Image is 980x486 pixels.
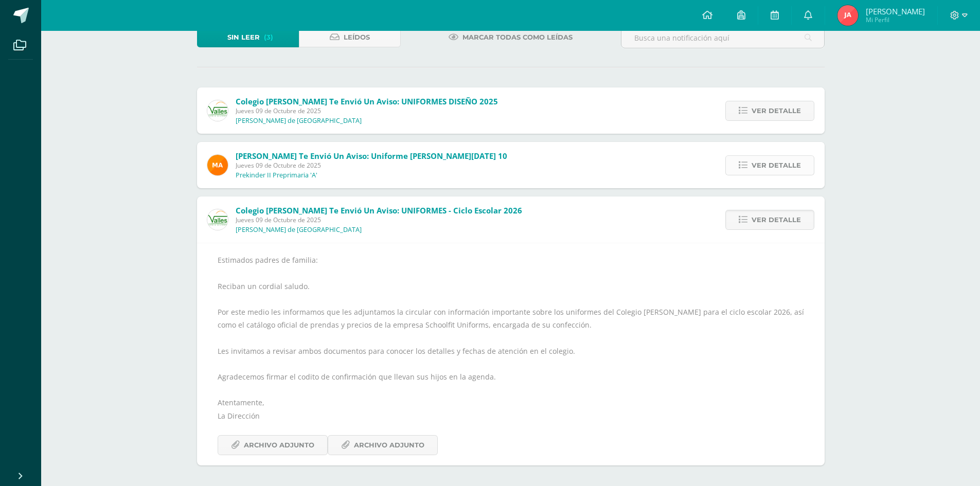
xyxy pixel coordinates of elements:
a: Archivo Adjunto [218,435,328,455]
span: Leídos [344,28,370,47]
a: Marcar todas como leídas [436,27,585,47]
img: 94564fe4cf850d796e68e37240ca284b.png [207,209,228,230]
span: Ver detalle [752,101,801,120]
span: [PERSON_NAME] te envió un aviso: Uniforme [PERSON_NAME][DATE] 10 [236,151,507,161]
span: Colegio [PERSON_NAME] te envió un aviso: UNIFORMES DISEÑO 2025 [236,96,498,106]
span: Jueves 09 de Octubre de 2025 [236,161,507,170]
a: Archivo Adjunto [328,435,438,455]
span: Mi Perfil [866,15,925,24]
img: b242d6cd92280c39e693fb07b0dfec8c.png [207,155,228,175]
span: Colegio [PERSON_NAME] te envió un aviso: UNIFORMES - Ciclo Escolar 2026 [236,205,522,215]
a: Leídos [299,27,401,47]
img: 7b6360fa893c69f5a9dd7757fb9cef2f.png [838,5,858,26]
span: Archivo Adjunto [354,436,424,455]
span: [PERSON_NAME] [866,6,925,16]
span: Jueves 09 de Octubre de 2025 [236,215,522,224]
span: (3) [264,28,273,47]
img: 94564fe4cf850d796e68e37240ca284b.png [207,100,228,121]
p: [PERSON_NAME] de [GEOGRAPHIC_DATA] [236,226,362,234]
span: Jueves 09 de Octubre de 2025 [236,106,498,115]
span: Ver detalle [752,210,801,229]
span: Sin leer [227,28,260,47]
span: Marcar todas como leídas [462,28,573,47]
div: Estimados padres de familia: Reciban un cordial saludo. Por este medio les informamos que les adj... [218,254,804,455]
input: Busca una notificación aquí [621,28,824,48]
a: Sin leer(3) [197,27,299,47]
span: Ver detalle [752,156,801,175]
p: Prekinder II Preprimaria 'A' [236,171,317,179]
p: [PERSON_NAME] de [GEOGRAPHIC_DATA] [236,117,362,125]
span: Archivo Adjunto [244,436,314,455]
